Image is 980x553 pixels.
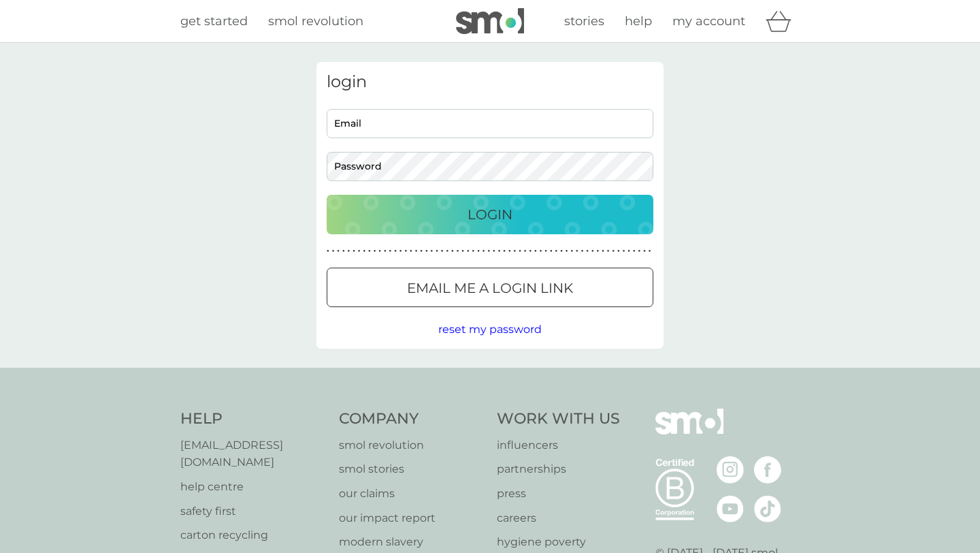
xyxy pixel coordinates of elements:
[368,248,371,255] p: ●
[754,456,781,484] img: visit the smol Facebook page
[180,503,325,520] p: safety first
[410,248,412,255] p: ●
[497,409,620,430] h4: Work With Us
[374,248,376,255] p: ●
[717,495,744,522] img: visit the smol Youtube page
[477,248,480,255] p: ●
[436,248,438,255] p: ●
[378,248,381,255] p: ●
[498,248,501,255] p: ●
[461,248,464,255] p: ●
[404,248,407,255] p: ●
[431,248,434,255] p: ●
[649,248,651,255] p: ●
[339,485,484,503] a: our claims
[672,14,745,29] span: my account
[425,248,428,255] p: ●
[332,248,335,255] p: ●
[420,248,423,255] p: ●
[643,248,646,255] p: ●
[342,248,345,255] p: ●
[597,248,600,255] p: ●
[550,248,553,255] p: ●
[564,12,604,31] a: stories
[363,248,365,255] p: ●
[497,460,620,478] a: partnerships
[625,12,652,31] a: help
[487,248,490,255] p: ●
[655,409,723,455] img: smol
[627,248,630,255] p: ●
[508,248,511,255] p: ●
[268,14,363,29] span: smol revolution
[564,14,604,29] span: stories
[638,248,641,255] p: ●
[180,12,248,31] a: get started
[534,248,537,255] p: ●
[766,7,800,35] div: basket
[407,277,573,299] p: Email me a login link
[497,509,620,527] a: careers
[503,248,506,255] p: ●
[717,456,744,484] img: visit the smol Instagram page
[441,248,444,255] p: ●
[540,248,542,255] p: ●
[180,478,325,496] p: help centre
[389,248,392,255] p: ●
[754,495,781,522] img: visit the smol Tiktok page
[327,195,653,234] button: Login
[633,248,636,255] p: ●
[497,533,620,551] a: hygiene poverty
[483,248,485,255] p: ●
[472,248,475,255] p: ●
[339,437,484,454] p: smol revolution
[180,437,325,471] a: [EMAIL_ADDRESS][DOMAIN_NAME]
[514,248,517,255] p: ●
[180,14,248,29] span: get started
[544,248,547,255] p: ●
[384,248,387,255] p: ●
[623,248,625,255] p: ●
[497,485,620,503] a: press
[468,204,512,225] p: Login
[327,268,653,307] button: Email me a login link
[451,248,454,255] p: ●
[415,248,418,255] p: ●
[493,248,495,255] p: ●
[467,248,470,255] p: ●
[586,248,589,255] p: ●
[327,248,329,255] p: ●
[358,248,361,255] p: ●
[339,509,484,527] a: our impact report
[566,248,568,255] p: ●
[327,72,653,92] h3: login
[617,248,620,255] p: ●
[438,321,542,338] button: reset my password
[339,460,484,478] p: smol stories
[399,248,402,255] p: ●
[555,248,558,255] p: ●
[353,248,355,255] p: ●
[591,248,594,255] p: ●
[612,248,615,255] p: ●
[576,248,578,255] p: ●
[394,248,397,255] p: ●
[529,248,532,255] p: ●
[339,409,484,430] h4: Company
[180,526,325,544] a: carton recycling
[268,12,363,31] a: smol revolution
[672,12,745,31] a: my account
[524,248,527,255] p: ●
[519,248,521,255] p: ●
[438,323,542,336] span: reset my password
[497,437,620,454] a: influencers
[560,248,563,255] p: ●
[570,248,573,255] p: ●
